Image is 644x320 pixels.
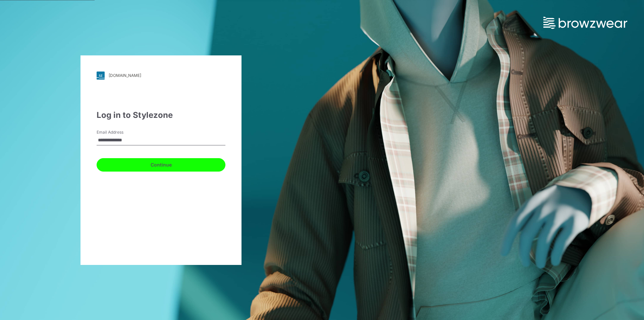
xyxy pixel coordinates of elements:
label: Email Address [97,129,144,135]
div: [DOMAIN_NAME] [109,73,141,78]
img: svg+xml;base64,PHN2ZyB3aWR0aD0iMjgiIGhlaWdodD0iMjgiIHZpZXdCb3g9IjAgMCAyOCAyOCIgZmlsbD0ibm9uZSIgeG... [97,72,105,80]
a: [DOMAIN_NAME] [97,72,225,80]
img: browzwear-logo.73288ffb.svg [543,17,627,29]
button: Continue [97,158,225,172]
div: Log in to Stylezone [97,109,225,121]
